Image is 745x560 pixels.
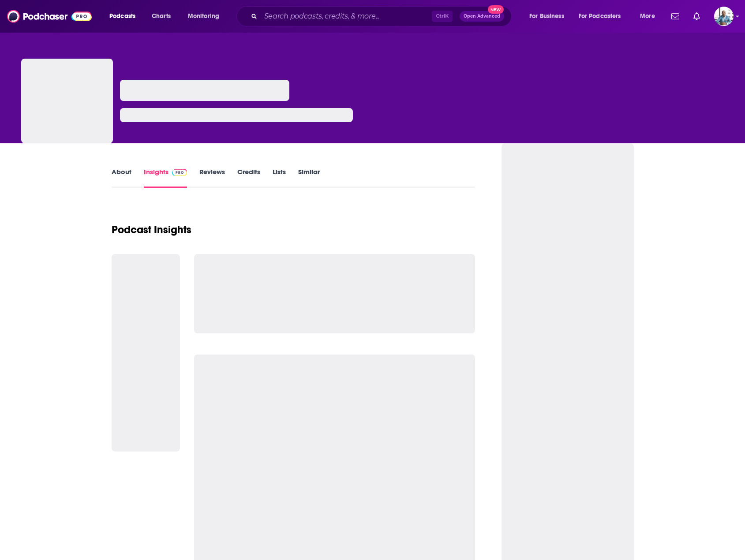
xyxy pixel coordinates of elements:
[640,10,655,22] span: More
[245,6,520,26] div: Search podcasts, credits, & more...
[668,9,683,24] a: Show notifications dropdown
[273,168,286,188] a: Lists
[460,11,504,22] button: Open AdvancedNew
[7,8,92,25] img: Podchaser - Follow, Share and Rate Podcasts
[146,9,176,23] a: Charts
[237,168,260,188] a: Credits
[579,10,621,22] span: For Podcasters
[112,223,191,236] h1: Podcast Insights
[573,9,634,23] button: open menu
[109,10,135,22] span: Podcasts
[488,5,504,14] span: New
[634,9,666,23] button: open menu
[714,7,734,26] span: Logged in as BoldlyGo
[714,7,734,26] button: Show profile menu
[199,168,225,188] a: Reviews
[144,168,187,188] a: InsightsPodchaser Pro
[714,7,734,26] img: User Profile
[103,9,147,23] button: open menu
[182,9,231,23] button: open menu
[529,10,564,22] span: For Business
[172,169,187,176] img: Podchaser Pro
[112,168,131,188] a: About
[188,10,219,22] span: Monitoring
[298,168,320,188] a: Similar
[464,14,500,19] span: Open Advanced
[523,9,575,23] button: open menu
[152,10,171,22] span: Charts
[261,9,432,23] input: Search podcasts, credits, & more...
[432,11,453,22] span: Ctrl K
[690,9,704,24] a: Show notifications dropdown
